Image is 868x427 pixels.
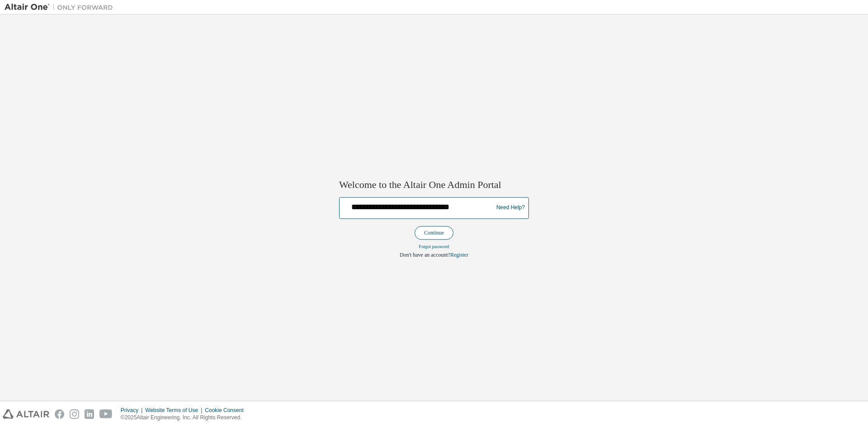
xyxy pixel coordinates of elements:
[339,179,529,192] h2: Welcome to the Altair One Admin Portal
[99,409,113,419] img: youtube.svg
[121,407,145,414] div: Privacy
[145,407,205,414] div: Website Terms of Use
[85,409,94,419] img: linkedin.svg
[5,3,118,12] img: Altair One
[55,409,64,419] img: facebook.svg
[419,244,449,249] a: Forgot password
[400,252,450,258] span: Don't have an account?
[415,226,453,239] button: Continue
[496,208,525,208] a: Need Help?
[121,414,249,422] p: © 2025 Altair Engineering, Inc. All Rights Reserved.
[3,409,49,419] img: altair_logo.svg
[450,252,468,258] a: Register
[205,407,249,414] div: Cookie Consent
[70,409,79,419] img: instagram.svg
